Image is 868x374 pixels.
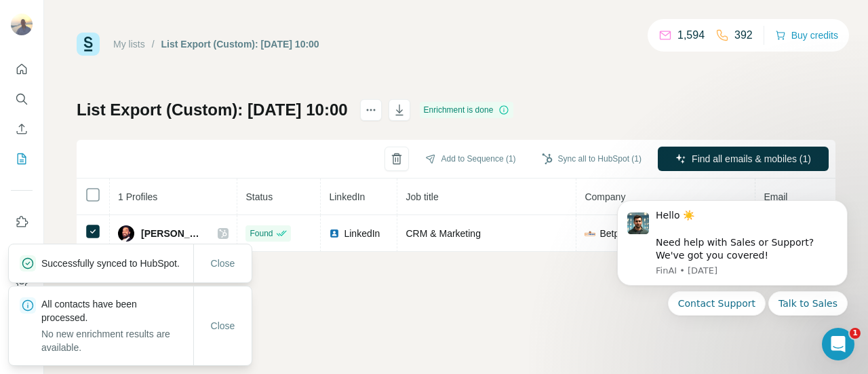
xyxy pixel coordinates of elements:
button: Close [201,251,245,276]
span: Job title [406,191,438,202]
div: List Export (Custom): [DATE] 10:00 [161,37,319,51]
button: actions [360,99,382,121]
a: My lists [113,39,145,50]
span: Close [211,257,235,270]
img: Avatar [11,14,33,35]
p: No new enrichment results are available. [41,327,193,354]
p: 1,594 [677,27,705,43]
button: My lists [11,147,33,171]
span: LinkedIn [344,227,380,240]
img: company-logo [585,228,595,239]
span: Find all emails & mobiles (1) [692,152,811,166]
img: Surfe Logo [77,33,100,56]
img: LinkedIn logo [329,228,340,239]
iframe: Intercom live chat [822,328,854,360]
p: All contacts have been processed. [41,297,193,324]
span: 1 Profiles [118,191,157,202]
span: LinkedIn [329,191,365,202]
button: Find all emails & mobiles (1) [658,147,829,171]
span: CRM & Marketing [406,228,480,239]
li: / [152,37,155,51]
div: Enrichment is done [420,102,514,118]
span: [PERSON_NAME] [141,227,204,240]
p: Successfully synced to HubSpot. [41,257,191,270]
span: Company [585,191,625,202]
button: Enrich CSV [11,117,33,141]
button: Use Surfe on LinkedIn [11,210,33,234]
iframe: Intercom notifications message [597,185,868,367]
button: Close [201,314,245,338]
button: Search [11,87,33,111]
button: Quick start [11,57,33,81]
span: Status [245,191,273,202]
span: Found [250,227,273,240]
button: Buy credits [775,26,838,45]
button: Add to Sequence (1) [416,149,526,169]
span: Close [211,319,235,333]
button: Sync all to HubSpot (1) [532,149,651,169]
p: 392 [734,27,753,43]
span: 1 [850,328,861,339]
img: Avatar [118,225,134,242]
h1: List Export (Custom): [DATE] 10:00 [77,99,348,121]
button: Use Surfe API [11,240,33,264]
